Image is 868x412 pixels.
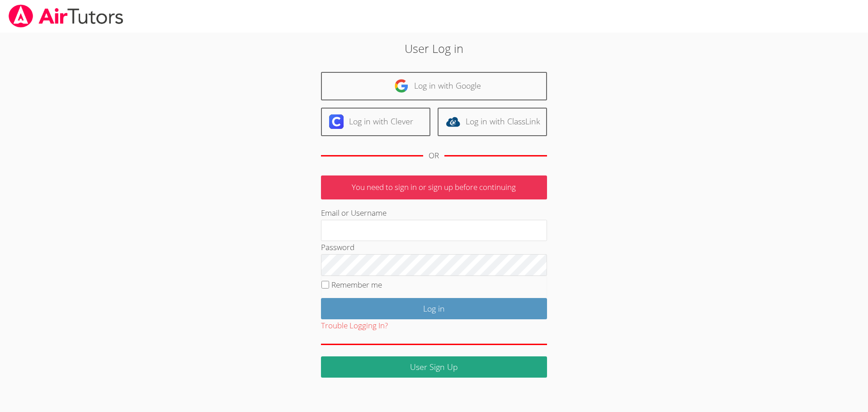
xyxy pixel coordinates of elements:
div: OR [429,149,439,162]
img: google-logo-50288ca7cdecda66e5e0955fdab243c47b7ad437acaf1139b6f446037453330a.svg [394,79,409,93]
button: Trouble Logging In? [321,319,388,332]
a: Log in with Google [321,72,547,100]
h2: User Log in [200,40,669,57]
input: Log in [321,298,547,319]
label: Email or Username [321,208,387,218]
img: clever-logo-6eab21bc6e7a338710f1a6ff85c0baf02591cd810cc4098c63d3a4b26e2feb20.svg [329,114,344,129]
img: airtutors_banner-c4298cdbf04f3fff15de1276eac7730deb9818008684d7c2e4769d2f7ddbe033.png [8,5,124,28]
p: You need to sign in or sign up before continuing [321,175,547,199]
a: Log in with ClassLink [438,108,547,136]
label: Password [321,242,354,252]
a: User Sign Up [321,356,547,378]
label: Remember me [331,279,382,290]
img: classlink-logo-d6bb404cc1216ec64c9a2012d9dc4662098be43eaf13dc465df04b49fa7ab582.svg [446,114,460,129]
a: Log in with Clever [321,108,430,136]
